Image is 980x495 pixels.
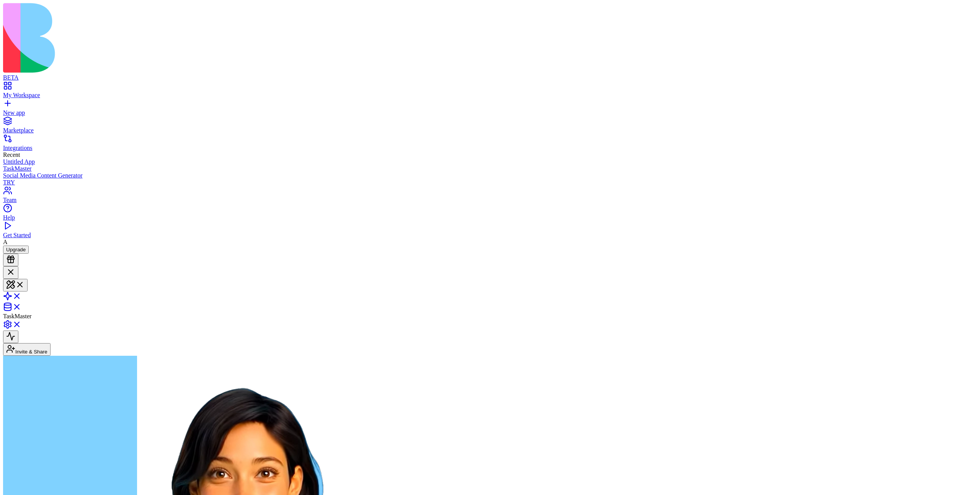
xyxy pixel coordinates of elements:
div: Integrations [3,145,977,151]
a: TaskMaster [3,165,977,172]
img: logo [3,3,311,73]
span: A [3,239,8,245]
a: Untitled App [3,158,977,165]
a: Get Started [3,225,977,239]
a: Help [3,207,977,221]
a: Marketplace [3,120,977,134]
div: Team [3,197,977,204]
div: TRY [3,179,977,186]
div: My Workspace [3,92,977,99]
div: Marketplace [3,127,977,134]
a: New app [3,103,977,116]
span: Recent [3,151,20,158]
button: Invite & Share [3,343,51,356]
span: TaskMaster [3,313,31,319]
a: My Workspace [3,85,977,99]
a: Integrations [3,138,977,151]
a: Upgrade [3,246,29,252]
div: Get Started [3,232,977,239]
a: Team [3,190,977,204]
button: Upgrade [3,246,29,254]
div: BETA [3,74,977,81]
div: New app [3,109,977,116]
a: BETA [3,67,977,81]
a: Social Media Content GeneratorTRY [3,172,977,186]
div: Help [3,214,977,221]
div: Social Media Content Generator [3,172,977,179]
